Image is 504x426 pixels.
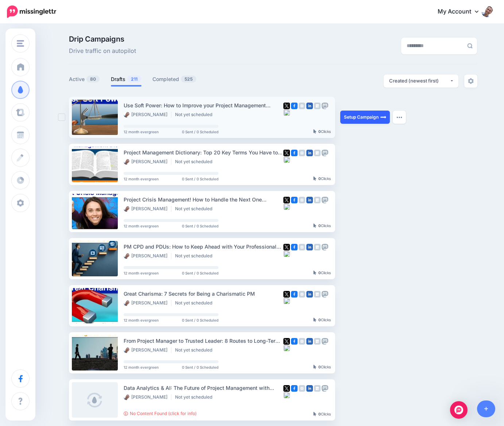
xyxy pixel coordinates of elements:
div: Clicks [313,130,331,134]
div: Great Charisma: 7 Secrets for Being a Charismatic PM [124,289,283,298]
div: Clicks [313,224,331,228]
img: linkedin-square.png [306,150,313,156]
img: bluesky-grey-square.png [283,156,290,163]
div: Use Soft Power: How to Improve your Project Management Negotiation [124,101,283,110]
img: mastodon-grey-square.png [322,103,328,109]
span: 12 month evergreen [124,224,159,228]
span: 0 Sent / 0 Scheduled [182,224,218,228]
li: [PERSON_NAME] [124,394,171,400]
img: menu.png [17,40,24,47]
li: Not yet scheduled [175,112,216,118]
button: Created (newest first) [384,74,458,88]
img: bluesky-grey-square.png [283,298,290,304]
span: 12 month evergreen [124,365,159,369]
div: Open Intercom Messenger [450,401,468,419]
img: pointer-grey-darker.png [313,365,317,369]
li: [PERSON_NAME] [124,112,171,118]
span: 12 month evergreen [124,130,159,134]
img: pointer-grey-darker.png [313,223,317,228]
span: 0 Sent / 0 Scheduled [182,130,218,134]
b: 0 [318,176,321,181]
img: linkedin-square.png [306,338,313,345]
div: Clicks [313,318,331,322]
img: arrow-long-right-white.png [380,114,386,120]
b: 0 [318,129,321,134]
img: instagram-grey-square.png [299,150,305,156]
img: settings-grey.png [468,78,474,84]
img: pointer-grey-darker.png [313,176,317,181]
img: google_business-grey-square.png [314,103,321,109]
img: twitter-square.png [283,385,290,392]
li: Not yet scheduled [175,159,216,165]
img: mastodon-grey-square.png [322,244,328,250]
img: twitter-square.png [283,150,290,156]
li: [PERSON_NAME] [124,253,171,259]
span: Drip Campaigns [69,35,136,43]
img: linkedin-square.png [306,291,313,298]
b: 0 [318,270,321,275]
a: Active80 [69,75,100,84]
img: instagram-grey-square.png [299,385,305,392]
img: facebook-square.png [291,103,298,109]
li: Not yet scheduled [175,206,216,212]
img: facebook-square.png [291,150,298,156]
img: facebook-square.png [291,385,298,392]
img: twitter-square.png [283,244,290,250]
img: google_business-grey-square.png [314,385,321,392]
img: pointer-grey-darker.png [313,412,317,416]
div: Created (newest first) [389,77,450,84]
img: pointer-grey-darker.png [313,318,317,322]
img: google_business-grey-square.png [314,291,321,298]
img: bluesky-grey-square.png [283,109,290,116]
span: 0 Sent / 0 Scheduled [182,365,218,369]
img: mastodon-grey-square.png [322,338,328,345]
img: linkedin-square.png [306,197,313,203]
span: 12 month evergreen [124,318,159,322]
li: Not yet scheduled [175,253,216,259]
span: 525 [181,76,196,82]
div: Clicks [313,412,331,417]
li: Not yet scheduled [175,300,216,306]
img: facebook-square.png [291,291,298,298]
img: instagram-grey-square.png [299,197,305,203]
div: Clicks [313,365,331,369]
img: pointer-grey-darker.png [313,129,317,134]
img: google_business-grey-square.png [314,197,321,203]
img: instagram-grey-square.png [299,103,305,109]
div: From Project Manager to Trusted Leader: 8 Routes to Long-Term Professional Success [124,337,283,345]
b: 0 [318,223,321,228]
img: twitter-square.png [283,291,290,298]
img: linkedin-square.png [306,244,313,250]
b: 0 [318,318,321,322]
img: bluesky-grey-square.png [283,392,290,398]
span: 0 Sent / 0 Scheduled [182,177,218,181]
li: [PERSON_NAME] [124,159,171,165]
img: facebook-square.png [291,338,298,345]
div: Clicks [313,271,331,275]
li: [PERSON_NAME] [124,206,171,212]
img: mastodon-grey-square.png [322,385,328,392]
b: 0 [318,365,321,369]
img: pointer-grey-darker.png [313,270,317,275]
img: instagram-grey-square.png [299,338,305,345]
img: linkedin-square.png [306,385,313,392]
div: Project Management Dictionary: Top 20 Key Terms You Have to Know [124,148,283,157]
a: Setup Campaign [340,111,390,124]
span: 0 Sent / 0 Scheduled [182,318,218,322]
img: bluesky-grey-square.png [283,203,290,210]
img: google_business-grey-square.png [314,150,321,156]
span: Drive traffic on autopilot [69,46,136,56]
img: twitter-square.png [283,103,290,109]
span: 12 month evergreen [124,271,159,275]
li: Not yet scheduled [175,347,216,353]
div: PM CPD and PDUs: How to Keep Ahead with Your Professional Development [124,242,283,251]
li: [PERSON_NAME] [124,347,171,353]
span: 12 month evergreen [124,177,159,181]
div: Data Analytics & AI: The Future of Project Management with [PERSON_NAME] 🚀 - YouTube [124,384,283,392]
img: instagram-grey-square.png [299,244,305,250]
a: Drafts211 [111,75,141,84]
img: google_business-grey-square.png [314,338,321,345]
img: bluesky-grey-square.png [283,250,290,257]
img: mastodon-grey-square.png [322,197,328,203]
a: My Account [430,3,493,21]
